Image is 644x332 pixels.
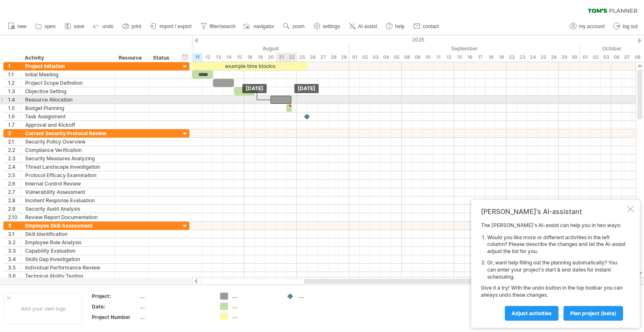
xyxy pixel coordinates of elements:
[132,24,141,29] span: print
[548,53,559,62] div: Friday, 26 September 2025
[8,87,21,95] div: 1.3
[8,255,21,263] div: 3.4
[244,53,255,62] div: Monday, 18 August 2025
[25,129,110,137] div: Current Security Protocol Review
[242,21,277,32] a: navigator
[153,54,171,62] div: Status
[444,53,454,62] div: Friday, 12 September 2025
[192,62,307,70] div: example time blocks:
[538,53,548,62] div: Thursday, 25 September 2025
[512,310,552,316] span: Adjust activities
[17,24,26,29] span: new
[517,53,527,62] div: Tuesday, 23 September 2025
[8,96,21,104] div: 1.4
[339,53,349,62] div: Friday, 29 August 2025
[347,21,379,32] a: AI assist
[74,24,84,29] span: save
[465,53,475,62] div: Tuesday, 16 September 2025
[120,21,144,32] a: print
[25,146,110,154] div: Compliance Verification
[632,53,643,62] div: Wednesday, 8 October 2025
[25,180,110,188] div: Internal Control Review
[25,121,110,129] div: Approval and Kickoff
[349,53,360,62] div: Monday, 1 September 2025
[358,24,377,29] span: AI assist
[140,303,210,310] div: ....
[232,313,278,320] div: ....
[487,234,626,255] li: Would you like more or different activities in the left column? Please describe the changes and l...
[8,180,21,188] div: 2.6
[265,53,276,62] div: Wednesday, 20 August 2025
[8,138,21,146] div: 2.1
[611,53,622,62] div: Monday, 6 October 2025
[25,62,110,70] div: Project Initiation
[8,222,21,230] div: 3
[8,247,21,255] div: 3.3
[4,293,83,324] div: Add your own logo
[8,264,21,272] div: 3.5
[242,84,267,93] div: [DATE]
[8,205,21,213] div: 2.9
[8,146,21,154] div: 2.2
[8,104,21,112] div: 1.5
[568,21,607,32] a: my account
[384,21,407,32] a: help
[580,53,590,62] div: Wednesday, 1 October 2025
[8,112,21,120] div: 1.6
[395,24,405,29] span: help
[411,21,441,32] a: contact
[25,112,110,120] div: Task Assignment
[281,21,307,32] a: zoom
[570,310,616,316] span: plan project (beta)
[25,79,110,87] div: Project Scope Definition
[8,79,21,87] div: 1.2
[433,53,444,62] div: Thursday, 11 September 2025
[299,293,344,300] div: ....
[360,53,370,62] div: Tuesday, 2 September 2025
[579,24,605,29] span: my account
[232,293,278,300] div: ....
[203,53,213,62] div: Tuesday, 12 August 2025
[92,293,138,300] div: Project:
[286,53,297,62] div: Friday, 22 August 2025
[25,87,110,95] div: Objective Setting
[129,44,349,53] div: August 2025
[102,24,114,29] span: undo
[92,314,138,321] div: Project Number
[323,24,340,29] span: settings
[25,96,110,104] div: Resource Allocation
[119,54,144,62] div: Resource
[25,138,110,146] div: Security Policy Overview
[318,53,328,62] div: Wednesday, 27 August 2025
[412,53,423,62] div: Tuesday, 9 September 2025
[611,21,640,32] a: log out
[8,129,21,137] div: 2
[601,53,611,62] div: Friday, 3 October 2025
[255,53,265,62] div: Tuesday, 19 August 2025
[25,188,110,196] div: Vulnerability Assessment
[391,53,402,62] div: Friday, 5 September 2025
[312,21,343,32] a: settings
[506,53,517,62] div: Monday, 22 September 2025
[496,53,506,62] div: Friday, 19 September 2025
[148,21,194,32] a: import / export
[25,71,110,78] div: Initial Meeting
[8,71,21,78] div: 1.1
[8,163,21,171] div: 2.4
[25,230,110,238] div: Skill Identification
[505,306,558,321] a: Adjust activities
[159,24,192,29] span: import / export
[44,24,56,29] span: open
[6,21,29,32] a: new
[25,54,110,62] div: Activity
[563,306,623,321] a: plan project (beta)
[349,44,580,53] div: September 2025
[25,171,110,179] div: Protocol Efficacy Examination
[25,272,110,280] div: Technical Ability Testing
[8,230,21,238] div: 3.1
[475,53,486,62] div: Wednesday, 17 September 2025
[223,53,234,62] div: Thursday, 14 August 2025
[292,24,304,29] span: zoom
[454,53,465,62] div: Monday, 15 September 2025
[8,238,21,246] div: 3.2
